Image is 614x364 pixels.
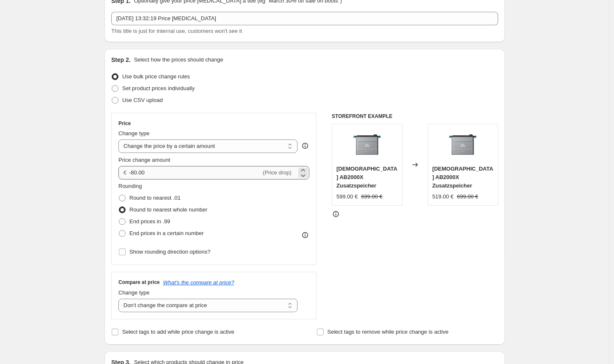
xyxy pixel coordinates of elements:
div: 599.00 € [336,193,358,201]
span: Round to nearest .01 [129,195,180,201]
strike: 699.00 € [361,193,383,201]
h6: STOREFRONT EXAMPLE [332,113,498,120]
span: Select tags to add while price change is active [122,329,234,335]
span: Use CSV upload [122,97,163,103]
span: € [123,169,126,176]
h3: Compare at price [118,279,160,286]
span: End prices in a certain number [129,230,204,236]
span: This title is just for internal use, customers won't see it [111,28,242,34]
h3: Price [118,120,131,127]
div: 519.00 € [432,193,454,201]
input: 30% off holiday sale [111,12,498,25]
span: Use bulk price change rules [122,73,190,80]
span: (Price drop) [263,169,292,176]
span: Rounding [118,183,142,189]
h2: Step 2. [111,56,131,64]
div: help [301,142,309,150]
span: Change type [118,130,150,136]
img: Zendure_AB2000X_1_80x.webp [446,128,480,162]
button: What's the compare at price? [163,279,234,286]
strike: 699.00 € [457,193,478,201]
span: [DEMOGRAPHIC_DATA] AB2000X Zusatzspeicher [432,166,493,189]
span: Round to nearest whole number [129,206,207,213]
span: End prices in .99 [129,218,170,225]
span: Select tags to remove while price change is active [327,329,449,335]
span: Show rounding direction options? [129,249,210,255]
input: -10.00 [129,166,261,179]
span: Price change amount [118,157,170,163]
img: Zendure_AB2000X_1_80x.webp [350,128,384,162]
p: Select how the prices should change [134,56,223,64]
span: [DEMOGRAPHIC_DATA] AB2000X Zusatzspeicher [336,166,397,189]
span: Set product prices individually [122,85,195,91]
span: Change type [118,289,150,296]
